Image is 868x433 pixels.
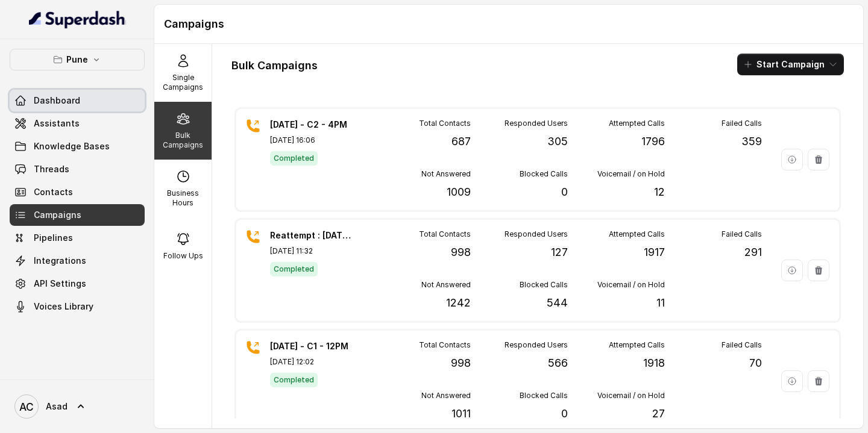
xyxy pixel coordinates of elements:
p: 305 [547,133,568,150]
p: 998 [451,244,471,261]
p: 1242 [446,294,471,311]
span: Contacts [34,186,73,198]
p: Not Answered [421,280,471,290]
span: Assistants [34,117,80,129]
a: Voices Library [10,296,145,317]
a: Campaigns [10,204,145,226]
span: Dashboard [34,95,80,107]
button: Pune [10,49,145,70]
p: 566 [548,355,568,372]
p: 1011 [451,405,471,422]
p: Follow Ups [163,251,203,261]
p: 27 [652,405,665,422]
p: Attempted Calls [609,340,665,350]
p: Bulk Campaigns [159,131,207,150]
p: Responded Users [505,229,568,239]
a: Pipelines [10,227,145,249]
a: API Settings [10,273,145,294]
p: [DATE] - C1 - 12PM [270,340,354,352]
p: Voicemail / on Hold [597,169,665,179]
p: Not Answered [421,391,471,400]
p: 998 [451,355,471,372]
span: Knowledge Bases [34,140,110,152]
h1: Campaigns [164,14,854,34]
h1: Bulk Campaigns [231,56,318,75]
p: [DATE] 16:06 [270,136,354,145]
p: Responded Users [505,340,568,350]
span: API Settings [34,278,86,290]
p: Failed Calls [722,119,762,128]
p: 1796 [641,133,665,150]
p: Blocked Calls [520,169,568,179]
p: 1918 [643,355,665,372]
p: 544 [547,294,568,311]
span: Asad [46,400,68,413]
p: 1917 [644,244,665,261]
p: 12 [654,184,665,201]
p: Total Contacts [419,229,471,239]
p: Responded Users [505,119,568,128]
p: 1009 [447,184,471,201]
p: Single Campaigns [159,73,207,92]
button: Start Campaign [737,54,844,75]
p: [DATE] - C2 - 4PM [270,119,354,131]
p: Total Contacts [419,119,471,128]
span: Completed [270,262,318,276]
p: Business Hours [159,188,207,208]
span: Completed [270,373,318,387]
span: Pipelines [34,232,73,244]
p: 0 [561,184,568,201]
p: Voicemail / on Hold [597,391,665,400]
p: 127 [551,244,568,261]
p: [DATE] 11:32 [270,246,354,256]
p: Total Contacts [419,340,471,350]
span: Integrations [34,255,86,267]
a: Asad [10,390,145,423]
p: Failed Calls [722,340,762,350]
p: 0 [561,405,568,422]
p: Not Answered [421,169,471,179]
p: Reattempt : [DATE] - C1 - 11AM [270,229,354,241]
span: Threads [34,163,69,175]
a: Dashboard [10,90,145,111]
span: Voices Library [34,301,93,313]
p: Blocked Calls [520,391,568,400]
span: Completed [270,151,318,166]
p: [DATE] 12:02 [270,357,354,367]
a: Integrations [10,250,145,272]
p: 687 [451,133,471,150]
span: Campaigns [34,209,81,221]
p: 70 [749,355,762,372]
a: Knowledge Bases [10,136,145,157]
a: Threads [10,158,145,180]
img: light.svg [29,10,126,29]
p: Attempted Calls [609,229,665,239]
p: 359 [741,133,762,150]
p: Voicemail / on Hold [597,280,665,290]
p: 11 [656,294,665,311]
text: AC [19,400,34,413]
p: Blocked Calls [520,280,568,290]
a: Contacts [10,181,145,203]
p: 291 [744,244,762,261]
p: Failed Calls [722,229,762,239]
p: Attempted Calls [609,119,665,128]
a: Assistants [10,113,145,134]
p: Pune [66,52,88,67]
